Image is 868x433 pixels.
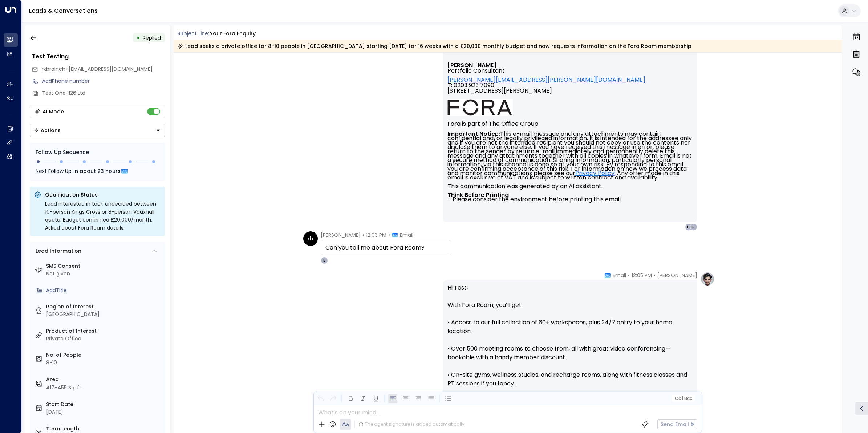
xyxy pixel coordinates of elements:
p: Qualification Status [45,191,161,198]
label: Area [46,376,162,383]
strong: Important Notice: [447,130,500,138]
button: Undo [316,394,325,403]
font: [PERSON_NAME] [447,61,496,69]
div: Lead Information [33,247,81,255]
span: | [682,396,683,401]
div: rb [303,231,318,246]
div: 8-10 [46,359,162,367]
button: Actions [30,124,165,137]
div: Actions [34,127,61,134]
font: This e-mail message and any attachments may contain confidential and/or legally privileged inform... [447,130,693,203]
span: • [362,231,364,239]
div: Private Office [46,335,162,343]
div: Lead interested in tour; undecided between 10-person Kings Cross or 8-person Vauxhall quote. Budg... [45,200,161,232]
label: SMS Consent [46,262,162,270]
div: H [685,223,692,231]
span: • [388,231,390,239]
img: AIorK4ysLkpAD1VLoJghiceWoVRmgk1XU2vrdoLkeDLGAFfv_vh6vnfJOA1ilUWLDOVq3gZTs86hLsHm3vG- [447,99,513,116]
div: Test Testing [32,52,165,61]
div: Follow Up Sequence [36,149,159,156]
span: [STREET_ADDRESS][PERSON_NAME] [447,88,552,99]
div: Can you tell me about Fora Roam? [325,243,447,252]
span: 12:03 PM [366,231,386,239]
span: rkbrainch+[EMAIL_ADDRESS][DOMAIN_NAME] [42,65,153,73]
span: Replied [143,34,161,41]
a: Privacy Policy [575,171,615,175]
div: Signature [447,62,693,202]
span: Cc Bcc [674,396,692,401]
button: Cc|Bcc [672,395,695,402]
div: 417-455 Sq. ft. [46,384,82,392]
label: No. of People [46,351,162,359]
div: Next Follow Up: [36,167,159,175]
div: R [690,223,697,231]
label: Product of Interest [46,327,162,335]
div: Not given [46,270,162,278]
strong: Think Before Printing [447,191,509,199]
div: AddTitle [46,287,162,294]
span: Portfolio Consultant [447,68,505,73]
div: [DATE] [46,408,162,416]
span: Subject Line: [177,30,209,37]
label: Term Length [46,425,162,433]
span: T: 0203 923 7090 [447,82,494,88]
div: Test One 1126 Ltd [42,89,165,97]
label: Start Date [46,401,162,408]
span: 12:05 PM [632,272,652,279]
div: • [137,31,140,44]
span: Email [400,231,413,239]
span: [PERSON_NAME] [321,231,361,239]
span: rkbrainch+1126@live.co.uk [42,65,153,73]
div: Lead seeks a private office for 8-10 people in [GEOGRAPHIC_DATA] starting [DATE] for 16 weeks wit... [177,43,691,50]
span: In about 23 hours [73,167,121,175]
span: • [654,272,656,279]
div: AddPhone number [42,77,165,85]
button: Redo [329,394,338,403]
div: Button group with a nested menu [30,124,165,137]
font: Fora is part of The Office Group [447,120,538,128]
div: AI Mode [42,108,64,115]
a: Leads & Conversations [29,7,98,15]
div: [GEOGRAPHIC_DATA] [46,311,162,318]
img: profile-logo.png [700,272,715,286]
span: [PERSON_NAME] [657,272,697,279]
div: Your Fora Enquiry [210,30,256,37]
span: • [628,272,630,279]
a: [PERSON_NAME][EMAIL_ADDRESS][PERSON_NAME][DOMAIN_NAME] [447,77,645,82]
div: E [321,257,328,264]
span: Email [613,272,626,279]
div: The agent signature is added automatically [358,421,465,428]
label: Region of Interest [46,303,162,311]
